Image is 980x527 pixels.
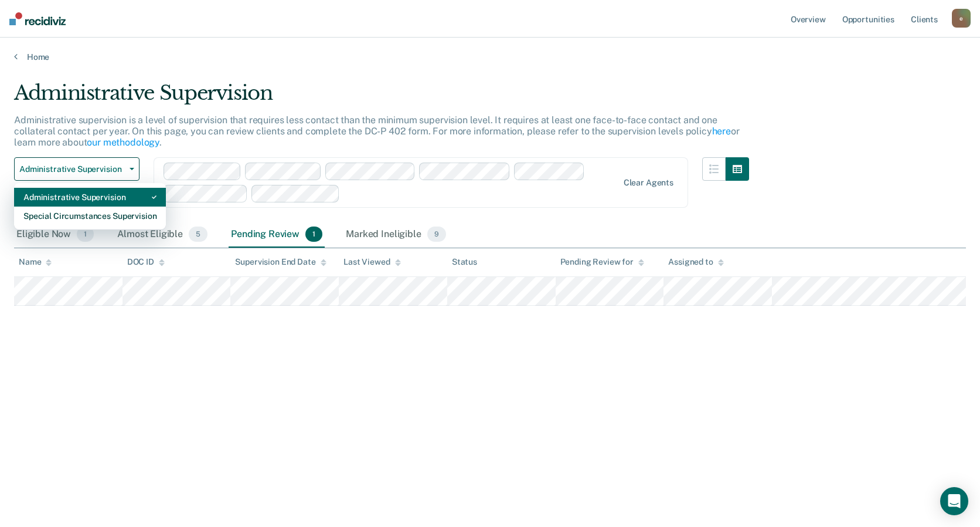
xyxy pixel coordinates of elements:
div: Supervision End Date [235,257,326,267]
div: Status [452,257,477,267]
a: Home [14,52,966,62]
div: Administrative Supervision [14,81,749,114]
a: here [712,126,731,137]
button: e [952,9,971,28]
div: Assigned to [668,257,723,267]
div: Special Circumstances Supervision [23,207,156,225]
button: Administrative Supervision [14,157,139,181]
div: Clear agents [624,178,673,188]
div: Pending Review for [560,257,644,267]
span: 1 [305,227,322,242]
img: Recidiviz [9,12,66,25]
div: Administrative Supervision [23,188,156,207]
div: Open Intercom Messenger [940,487,968,515]
div: Marked Ineligible9 [343,222,448,248]
div: Almost Eligible5 [115,222,210,248]
span: 5 [189,227,207,242]
div: Eligible Now1 [14,222,96,248]
div: DOC ID [127,257,165,267]
a: our methodology [87,137,159,148]
div: Last Viewed [343,257,400,267]
div: Pending Review1 [229,222,325,248]
p: Administrative supervision is a level of supervision that requires less contact than the minimum ... [14,114,740,148]
span: 1 [77,227,94,242]
div: Name [19,257,52,267]
span: Administrative Supervision [19,164,125,174]
span: 9 [427,227,446,242]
